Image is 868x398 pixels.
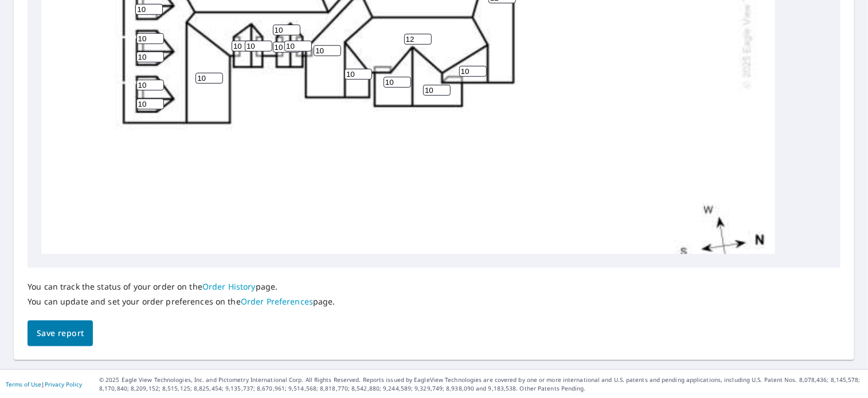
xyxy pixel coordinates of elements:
[28,321,93,346] button: Save report
[28,282,335,292] p: You can track the status of your order on the page.
[28,296,335,307] p: You can update and set your order preferences on the page.
[6,381,82,388] p: |
[37,326,84,341] span: Save report
[241,296,313,307] a: Order Preferences
[202,281,256,292] a: Order History
[45,380,82,388] a: Privacy Policy
[6,380,41,388] a: Terms of Use
[99,376,862,393] p: © 2025 Eagle View Technologies, Inc. and Pictometry International Corp. All Rights Reserved. Repo...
